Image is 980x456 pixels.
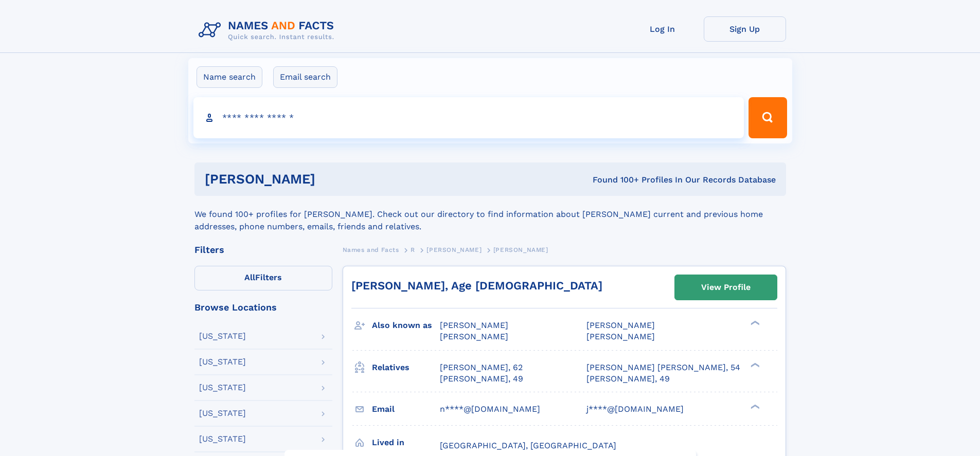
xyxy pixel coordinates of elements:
a: R [411,243,415,256]
span: [PERSON_NAME] [426,246,482,253]
a: [PERSON_NAME] [PERSON_NAME], 54 [586,362,740,373]
span: [PERSON_NAME] [586,332,655,341]
a: [PERSON_NAME], 62 [440,362,523,373]
div: [US_STATE] [199,332,246,340]
input: search input [193,97,744,138]
a: View Profile [675,275,777,300]
span: [GEOGRAPHIC_DATA], [GEOGRAPHIC_DATA] [440,441,616,450]
button: Search Button [749,97,787,138]
a: [PERSON_NAME] [426,243,482,256]
div: ❯ [748,320,760,326]
a: Log In [621,16,704,42]
div: [US_STATE] [199,358,246,366]
span: [PERSON_NAME] [493,246,548,253]
div: Filters [194,245,332,254]
label: Filters [194,266,332,290]
a: Names and Facts [343,243,399,256]
div: [US_STATE] [199,435,246,443]
div: View Profile [701,276,751,299]
div: [US_STATE] [199,409,246,417]
span: [PERSON_NAME] [586,320,655,330]
h3: Relatives [372,359,440,376]
a: [PERSON_NAME], 49 [440,373,523,385]
span: [PERSON_NAME] [440,320,508,330]
img: Logo Names and Facts [194,16,343,44]
div: We found 100+ profiles for [PERSON_NAME]. Check out our directory to find information about [PERS... [194,196,786,233]
span: All [244,272,255,282]
div: ❯ [748,403,760,410]
a: [PERSON_NAME], 49 [586,373,670,385]
a: Sign Up [704,16,786,42]
div: Browse Locations [194,303,332,312]
a: [PERSON_NAME], Age [DEMOGRAPHIC_DATA] [351,279,602,292]
h3: Also known as [372,317,440,334]
div: [US_STATE] [199,384,246,392]
div: Found 100+ Profiles In Our Records Database [454,174,776,186]
label: Name search [197,66,262,88]
label: Email search [273,66,337,88]
h3: Email [372,400,440,418]
h3: Lived in [372,434,440,451]
div: ❯ [748,361,760,368]
span: R [411,246,415,253]
h1: [PERSON_NAME] [205,173,454,186]
span: [PERSON_NAME] [440,332,508,341]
